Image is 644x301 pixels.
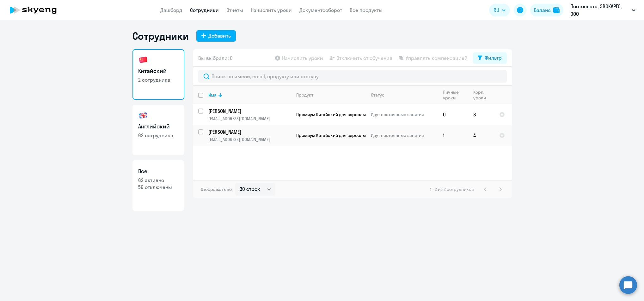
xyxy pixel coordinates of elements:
[160,7,182,13] a: Дашборд
[296,92,313,98] div: Продукт
[132,105,184,155] a: Английский62 сотрудника
[138,67,179,75] h3: Китайский
[251,7,292,13] a: Начислить уроки
[190,7,219,13] a: Сотрудники
[208,108,291,115] p: [PERSON_NAME]
[138,132,179,139] p: 62 сотрудника
[485,54,502,62] div: Фильтр
[138,55,148,65] img: chinese
[132,49,184,100] a: Китайский2 сотрудника
[489,4,510,16] button: RU
[208,128,291,135] p: [PERSON_NAME]
[371,92,438,98] div: Статус
[371,133,438,138] p: Идут постоянные занятия
[132,160,184,211] a: Все62 активно56 отключены
[468,125,494,146] td: 4
[132,30,189,42] h1: Сотрудники
[296,112,368,117] span: Премиум Китайский для взрослых
[443,89,463,101] div: Личные уроки
[208,108,291,121] a: [PERSON_NAME][EMAIL_ADDRESS][DOMAIN_NAME]
[138,167,179,175] h3: Все
[534,6,551,14] div: Баланс
[468,104,494,125] td: 8
[196,30,236,42] button: Добавить
[208,92,217,98] div: Имя
[570,3,629,18] p: Постоплата, ЭВОКАРГО, ООО
[138,122,179,131] h3: Английский
[473,89,494,101] div: Корп. уроки
[226,7,243,13] a: Отчеты
[138,110,148,121] img: english
[208,128,291,142] a: [PERSON_NAME][EMAIL_ADDRESS][DOMAIN_NAME]
[473,52,507,64] button: Фильтр
[198,70,507,83] input: Поиск по имени, email, продукту или статусу
[430,186,474,192] span: 1 - 2 из 2 сотрудников
[553,7,560,13] img: balance
[198,54,233,62] span: Вы выбрали: 0
[567,3,639,18] button: Постоплата, ЭВОКАРГО, ООО
[138,177,179,184] p: 62 активно
[208,116,291,121] p: [EMAIL_ADDRESS][DOMAIN_NAME]
[350,7,383,13] a: Все продукты
[438,125,468,146] td: 1
[208,137,291,142] p: [EMAIL_ADDRESS][DOMAIN_NAME]
[299,7,342,13] a: Документооборот
[530,4,563,16] button: Балансbalance
[208,32,231,39] div: Добавить
[371,112,438,117] p: Идут постоянные занятия
[296,92,365,98] div: Продукт
[371,92,384,98] div: Статус
[201,186,233,192] span: Отображать по:
[296,133,368,138] span: Премиум Китайский для взрослых
[138,184,179,191] p: 56 отключены
[208,92,291,98] div: Имя
[494,6,499,14] span: RU
[438,104,468,125] td: 0
[138,76,179,83] p: 2 сотрудника
[473,89,489,101] div: Корп. уроки
[443,89,468,101] div: Личные уроки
